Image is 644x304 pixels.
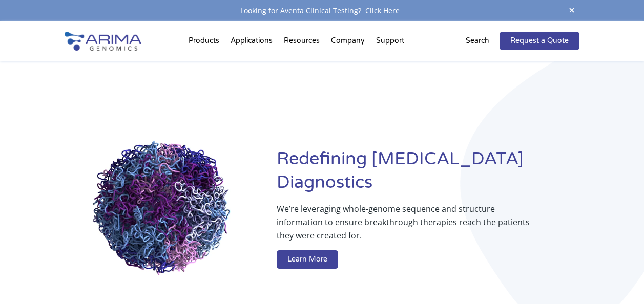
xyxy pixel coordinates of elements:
[65,4,580,17] div: Looking for Aventa Clinical Testing?
[65,32,141,51] img: Arima-Genomics-logo
[277,250,338,269] a: Learn More
[277,202,538,250] p: We’re leveraging whole-genome sequence and structure information to ensure breakthrough therapies...
[277,147,579,202] h1: Redefining [MEDICAL_DATA] Diagnostics
[593,255,644,304] iframe: Chat Widget
[361,6,404,15] a: Click Here
[466,34,489,48] p: Search
[500,32,579,50] a: Request a Quote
